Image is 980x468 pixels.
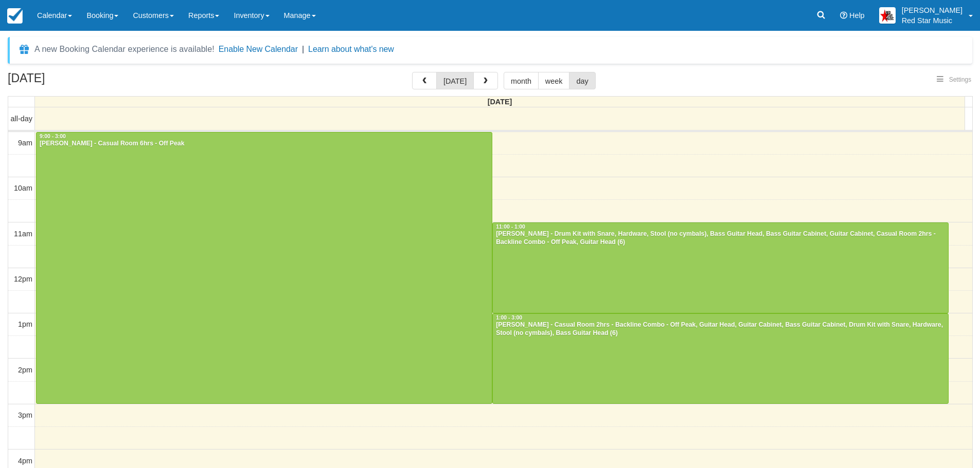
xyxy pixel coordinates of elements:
button: month [504,72,539,89]
span: 10am [14,184,32,192]
i: Help [840,12,847,19]
h2: [DATE] [8,72,138,91]
span: 1:00 - 3:00 [496,315,522,321]
button: day [569,72,595,89]
img: A2 [879,7,896,24]
span: 3pm [18,411,32,419]
button: Enable New Calendar [219,44,298,54]
a: 11:00 - 1:00[PERSON_NAME] - Drum Kit with Snare, Hardware, Stool (no cymbals), Bass Guitar Head, ... [492,222,949,313]
span: [DATE] [488,98,512,106]
span: Help [849,11,865,20]
span: 2pm [18,366,32,374]
span: Settings [949,76,971,83]
span: 11:00 - 1:00 [496,224,525,230]
span: 9:00 - 3:00 [40,134,66,139]
div: A new Booking Calendar experience is available! [34,43,215,55]
button: Settings [931,72,977,87]
div: [PERSON_NAME] - Casual Room 2hrs - Backline Combo - Off Peak, Guitar Head, Guitar Cabinet, Bass G... [495,321,946,338]
span: 4pm [18,457,32,465]
div: [PERSON_NAME] - Drum Kit with Snare, Hardware, Stool (no cymbals), Bass Guitar Head, Bass Guitar ... [495,230,946,247]
img: checkfront-main-nav-mini-logo.png [7,8,23,24]
p: Red Star Music [902,15,963,26]
div: [PERSON_NAME] - Casual Room 6hrs - Off Peak [39,140,489,148]
a: 1:00 - 3:00[PERSON_NAME] - Casual Room 2hrs - Backline Combo - Off Peak, Guitar Head, Guitar Cabi... [492,313,949,404]
button: week [538,72,570,89]
p: [PERSON_NAME] [902,5,963,15]
span: 1pm [18,320,32,328]
button: [DATE] [436,72,474,89]
span: 9am [18,139,32,147]
a: 9:00 - 3:00[PERSON_NAME] - Casual Room 6hrs - Off Peak [36,132,492,404]
span: 12pm [14,275,32,283]
a: Learn about what's new [308,45,394,53]
span: 11am [14,230,32,238]
span: | [302,45,304,53]
span: all-day [11,115,32,123]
